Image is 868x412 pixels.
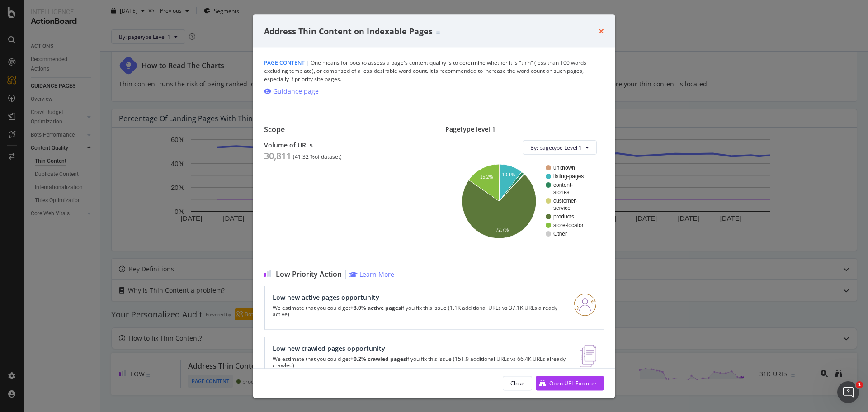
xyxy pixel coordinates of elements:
[837,381,859,403] iframe: Intercom live chat
[273,345,569,352] div: Low new crawled pages opportunity
[530,143,582,151] span: By: pagetype Level 1
[553,205,571,211] text: service
[273,356,569,369] p: We estimate that you could get if you fix this issue (151.9 additional URLs vs 66.4K URLs already...
[536,376,604,390] button: Open URL Explorer
[574,294,596,316] img: RO06QsNG.png
[264,59,604,83] div: One means for bots to assess a page's content quality is to determine whether it is "thin" (less ...
[553,165,575,171] text: unknown
[273,305,563,317] p: We estimate that you could get if you fix this issue (1.1K additional URLs vs 37.1K URLs already ...
[549,379,597,387] div: Open URL Explorer
[264,125,423,134] div: Scope
[350,355,406,363] strong: +0.2% crawled pages
[502,172,514,177] text: 10.1%
[523,140,597,155] button: By: pagetype Level 1
[553,189,569,195] text: stories
[253,14,615,398] div: modal
[306,59,309,66] span: |
[856,381,863,388] span: 1
[436,31,440,34] img: Equal
[264,151,291,161] div: 30,811
[453,162,594,241] svg: A chart.
[553,222,584,228] text: store-locator
[264,25,433,36] span: Address Thin Content on Indexable Pages
[599,25,604,37] div: times
[264,141,423,149] div: Volume of URLs
[350,304,401,312] strong: +3.0% active pages
[553,213,574,220] text: products
[510,379,524,387] div: Close
[273,294,563,301] div: Low new active pages opportunity
[553,173,584,180] text: listing-pages
[553,182,573,188] text: content-
[276,270,342,279] span: Low Priority Action
[349,270,394,279] a: Learn More
[553,198,577,204] text: customer-
[264,59,305,66] span: Page Content
[480,175,492,180] text: 15.2%
[503,376,532,390] button: Close
[359,270,394,279] div: Learn More
[293,154,342,160] div: ( 41.32 % of dataset )
[273,87,319,96] div: Guidance page
[553,231,567,237] text: Other
[580,345,596,367] img: e5DMFwAAAABJRU5ErkJggg==
[264,87,319,96] a: Guidance page
[495,227,508,232] text: 72.7%
[445,125,604,133] div: Pagetype level 1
